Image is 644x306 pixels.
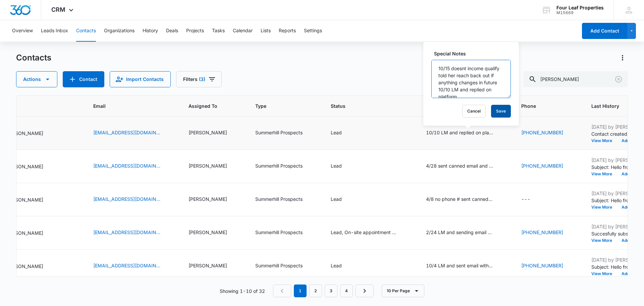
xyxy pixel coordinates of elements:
div: Type - Summerhill Prospects - Select to Edit Field [255,229,315,237]
button: History [143,20,158,42]
button: Actions [617,52,628,63]
div: Status - Lead, On-site appointment scheduled - Select to Edit Field [331,229,410,237]
div: Assigned To - Kelly Mursch - Select to Edit Field [189,195,239,204]
div: Lead [331,195,342,203]
button: Add Contact [582,23,627,39]
a: [EMAIL_ADDRESS][DOMAIN_NAME] [93,129,160,136]
button: Organizations [104,20,135,42]
div: Summerhill Prospects [255,129,303,136]
a: [EMAIL_ADDRESS][DOMAIN_NAME] [93,195,160,203]
a: Page 2 [309,285,322,297]
span: Phone [521,102,566,110]
div: Email - michellevance05@gmail.com - Select to Edit Field [93,162,172,170]
div: Lead [331,129,342,136]
div: Assigned To - Kelly Mursch - Select to Edit Field [189,262,239,270]
div: Email - hectorwayne42@gmail.com - Select to Edit Field [93,229,172,237]
a: [PHONE_NUMBER] [521,229,563,236]
div: Status - Lead - Select to Edit Field [331,129,354,137]
p: [PERSON_NAME] [5,263,43,270]
div: Special Notes - 2/24 LM and sending email KM - Select to Edit Field [426,229,505,237]
div: Special Notes - 10/10 LM and replied on platform - Select to Edit Field [426,129,505,137]
div: [PERSON_NAME] [189,162,227,169]
button: Settings [304,20,322,42]
nav: Pagination [273,285,374,297]
button: Actions [16,71,57,87]
div: Lead [331,262,342,269]
span: Type [255,102,305,110]
button: Filters [176,71,222,87]
a: [EMAIL_ADDRESS][DOMAIN_NAME] [93,262,160,269]
div: Status - Lead - Select to Edit Field [331,262,354,270]
p: [PERSON_NAME] [5,229,43,236]
button: View More [591,139,617,143]
a: [EMAIL_ADDRESS][DOMAIN_NAME] [93,162,160,169]
input: Search Contacts [523,71,628,87]
div: 4/8 no phone # sent canned email with my number KM [426,195,493,203]
button: Import Contacts [110,71,171,87]
div: Assigned To - Kelly Mursch - Select to Edit Field [189,229,239,237]
button: Save [491,105,511,118]
label: Special Notes [434,50,514,57]
div: [PERSON_NAME] [189,195,227,203]
button: Calendar [233,20,253,42]
div: 10/4 LM and sent email with all details KM [426,262,493,269]
span: CRM [51,6,65,13]
div: Special Notes - 4/8 no phone # sent canned email with my number KM - Select to Edit Field [426,195,505,204]
div: Type - Summerhill Prospects - Select to Edit Field [255,129,315,137]
button: Add Contact [63,71,104,87]
div: Summerhill Prospects [255,162,303,169]
div: 10/10 LM and replied on platform [426,129,493,136]
div: Email - mnlively1976@gmail.com - Select to Edit Field [93,262,172,270]
span: Assigned To [189,102,229,110]
button: Contacts [76,20,96,42]
a: Next Page [356,285,374,297]
div: Phone - (989) 304-5965 - Select to Edit Field [521,129,575,137]
a: [PHONE_NUMBER] [521,129,563,136]
div: Special Notes - 4/28 sent canned email and will call - Select to Edit Field [426,162,505,170]
div: 4/28 sent canned email and will call [426,162,493,169]
div: account id [556,10,604,15]
div: --- [521,195,530,204]
div: Status - Lead - Select to Edit Field [331,162,354,170]
div: Assigned To - Kelly Mursch - Select to Edit Field [189,162,239,170]
div: 2/24 LM and sending email KM [426,229,493,236]
button: Leads Inbox [41,20,68,42]
div: [PERSON_NAME] [189,229,227,236]
div: Lead, On-site appointment scheduled [331,229,398,236]
a: Page 3 [325,285,337,297]
div: Phone - (810) 874-3356 - Select to Edit Field [521,229,575,237]
h1: Contacts [16,53,51,63]
button: View More [591,272,617,276]
span: Status [331,102,400,110]
div: Phone - (616) 302-0949 - Select to Edit Field [521,162,575,170]
div: Summerhill Prospects [255,262,303,269]
div: Assigned To - Adam Schoenborn - Select to Edit Field [189,129,239,137]
button: Overview [12,20,33,42]
div: Phone - (214) 957-3794 - Select to Edit Field [521,262,575,270]
a: [EMAIL_ADDRESS][DOMAIN_NAME] [93,229,160,236]
div: Phone - - Select to Edit Field [521,195,542,204]
button: Tasks [212,20,225,42]
div: Summerhill Prospects [255,229,303,236]
button: Deals [166,20,178,42]
em: 1 [294,285,307,297]
button: Reports [279,20,296,42]
p: Showing 1-10 of 32 [220,288,265,295]
button: Lists [261,20,271,42]
button: Clear [613,74,624,85]
button: Projects [186,20,204,42]
button: View More [591,205,617,209]
div: Status - Lead - Select to Edit Field [331,195,354,204]
div: [PERSON_NAME] [189,262,227,269]
div: Email - shel1964p@gmail.com - Select to Edit Field [93,129,172,137]
p: [PERSON_NAME] [5,163,43,170]
div: account name [556,5,604,10]
span: (3) [199,77,205,82]
div: Special Notes - 10/4 LM and sent email with all details KM - Select to Edit Field [426,262,505,270]
div: Type - Summerhill Prospects - Select to Edit Field [255,195,315,204]
button: View More [591,172,617,176]
button: 10 Per Page [382,285,424,297]
div: Type - Summerhill Prospects - Select to Edit Field [255,162,315,170]
a: [PHONE_NUMBER] [521,262,563,269]
div: Type - Summerhill Prospects - Select to Edit Field [255,262,315,270]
